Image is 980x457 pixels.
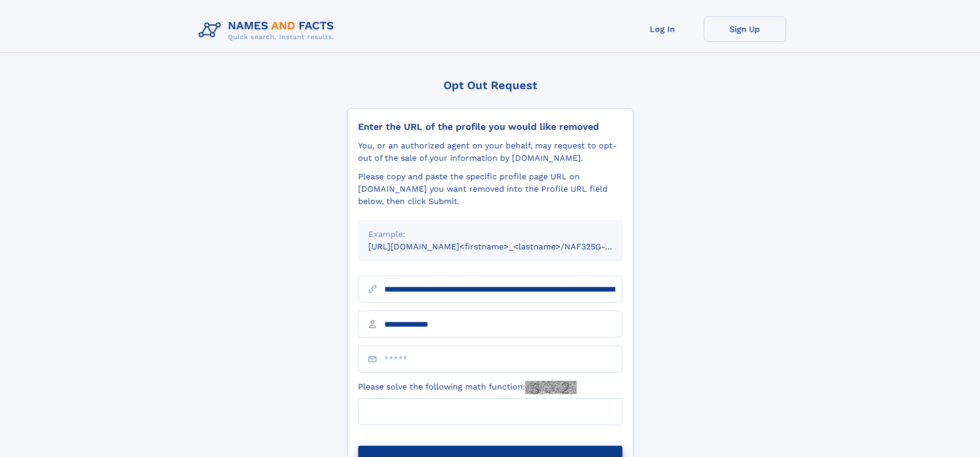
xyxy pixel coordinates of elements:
a: Sign Up [704,16,786,42]
a: Log In [621,16,704,42]
div: You, or an authorized agent on your behalf, may request to opt-out of the sale of your informatio... [358,140,622,164]
div: Example: [368,228,612,241]
div: Please copy and paste the specific profile page URL on [DOMAIN_NAME] you want removed into the Pr... [358,171,622,208]
label: Please solve the following math function: [358,381,577,394]
div: Opt Out Request [347,79,633,92]
img: Logo Names and Facts [194,16,343,44]
div: Enter the URL of the profile you would like removed [358,121,622,132]
small: [URL][DOMAIN_NAME]<firstname>_<lastname>/NAF325G-xxxxxxxx [368,242,642,251]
